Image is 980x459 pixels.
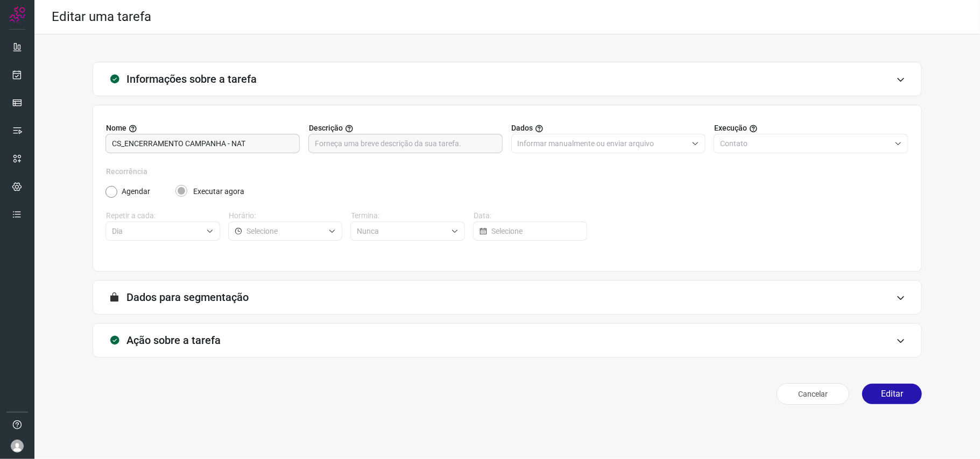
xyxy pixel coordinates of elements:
input: Forneça uma breve descrição da sua tarefa. [315,134,496,153]
label: Recorrência [106,166,908,177]
button: Editar [862,384,922,404]
label: Repetir a cada: [106,210,220,221]
img: Logo [9,6,25,23]
input: Selecione o tipo de envio [720,134,890,153]
img: avatar-user-boy.jpg [11,440,24,453]
span: Dados [512,123,533,134]
input: Selecione o tipo de envio [518,134,688,153]
h2: Editar uma tarefa [52,9,151,25]
label: Termina: [351,210,465,221]
label: Agendar [122,186,150,197]
span: Nome [106,123,126,134]
button: Cancelar [777,383,849,405]
h3: Ação sobre a tarefa [126,334,221,347]
input: Selecione [112,222,202,240]
span: Descrição [309,123,343,134]
label: Data: [474,210,588,221]
h3: Informações sobre a tarefa [126,73,257,85]
span: Execução [714,123,747,134]
input: Selecione [357,222,447,240]
input: Selecione [491,222,581,240]
label: Executar agora [193,186,244,197]
h3: Dados para segmentação [126,291,249,304]
input: Digite o nome para a sua tarefa. [112,134,293,153]
input: Selecione [246,222,325,240]
label: Horário: [229,210,343,221]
